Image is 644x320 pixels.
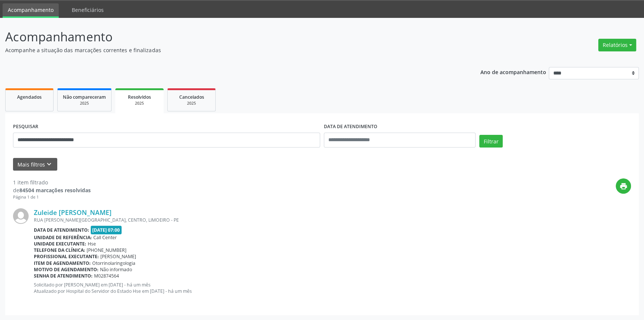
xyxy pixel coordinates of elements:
[13,178,91,186] div: 1 item filtrado
[5,46,449,54] p: Acompanhe a situação das marcações correntes e finalizadas
[120,101,158,106] div: 2025
[45,160,53,168] i: keyboard_arrow_down
[13,194,91,200] div: Página 1 de 1
[34,273,93,279] b: Senha de atendimento:
[13,158,57,171] button: Mais filtroskeyboard_arrow_down
[87,247,126,253] span: [PHONE_NUMBER]
[324,121,377,133] label: DATA DE ATENDIMENTO
[173,101,210,106] div: 2025
[34,266,99,273] b: Motivo de agendamento:
[34,217,631,223] div: RUA [PERSON_NAME][GEOGRAPHIC_DATA], CENTRO, LIMOEIRO - PE
[100,253,136,260] span: [PERSON_NAME]
[34,282,631,294] p: Solicitado por [PERSON_NAME] em [DATE] - há um mês Atualizado por Hospital do Servidor do Estado ...
[100,266,132,273] span: Não informado
[13,186,91,194] div: de
[479,135,503,148] button: Filtrar
[179,94,204,100] span: Cancelados
[616,178,631,194] button: print
[34,241,86,247] b: Unidade executante:
[34,227,89,233] b: Data de atendimento:
[480,67,546,76] p: Ano de acompanhamento
[92,260,135,266] span: Otorrinolaringologia
[17,94,42,100] span: Agendados
[34,234,92,241] b: Unidade de referência:
[128,94,151,100] span: Resolvidos
[67,3,109,16] a: Beneficiários
[34,253,99,260] b: Profissional executante:
[63,101,106,106] div: 2025
[94,273,119,279] span: M02874564
[13,121,38,133] label: PESQUISAR
[34,247,85,253] b: Telefone da clínica:
[619,182,628,190] i: print
[5,28,449,46] p: Acompanhamento
[598,39,636,51] button: Relatórios
[93,234,117,241] span: Call Center
[19,187,91,194] strong: 84504 marcações resolvidas
[3,3,59,18] a: Acompanhamento
[13,208,29,224] img: img
[88,241,96,247] span: Hse
[91,226,122,234] span: [DATE] 07:00
[34,260,91,266] b: Item de agendamento:
[34,208,112,216] a: Zuleide [PERSON_NAME]
[63,94,106,100] span: Não compareceram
